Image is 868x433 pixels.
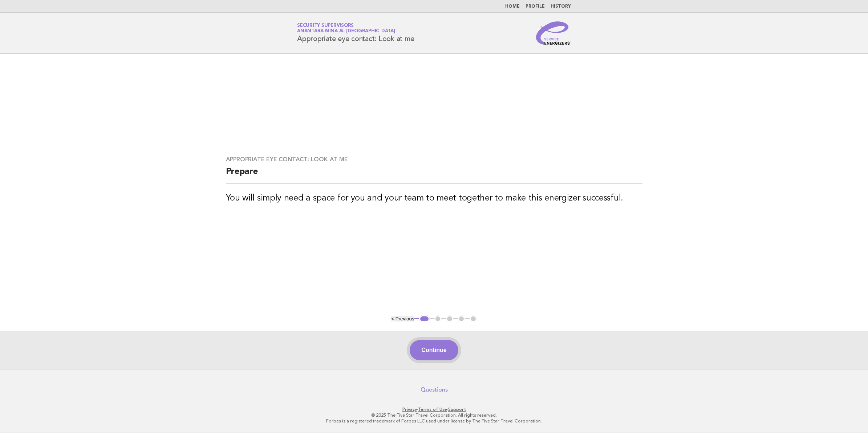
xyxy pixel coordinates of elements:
p: · · [212,406,656,412]
a: Profile [526,4,545,9]
a: Questions [421,386,448,393]
a: Terms of Use [418,407,447,412]
p: Forbes is a registered trademark of Forbes LLC used under license by The Five Star Travel Corpora... [212,418,656,424]
button: 1 [419,315,430,323]
a: Privacy [402,407,417,412]
a: Home [505,4,520,9]
button: Continue [410,340,458,360]
h2: Prepare [226,166,642,184]
img: Service Energizers [536,21,571,45]
button: < Previous [391,316,414,321]
a: Security SupervisorsAnantara Mina al [GEOGRAPHIC_DATA] [297,23,395,33]
a: Support [448,407,466,412]
h3: Appropriate eye contact: Look at me [226,156,642,163]
a: History [551,4,571,9]
span: Anantara Mina al [GEOGRAPHIC_DATA] [297,29,395,34]
p: © 2025 The Five Star Travel Corporation. All rights reserved. [212,412,656,418]
h3: You will simply need a space for you and your team to meet together to make this energizer succes... [226,193,642,204]
h1: Appropriate eye contact: Look at me [297,24,414,43]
